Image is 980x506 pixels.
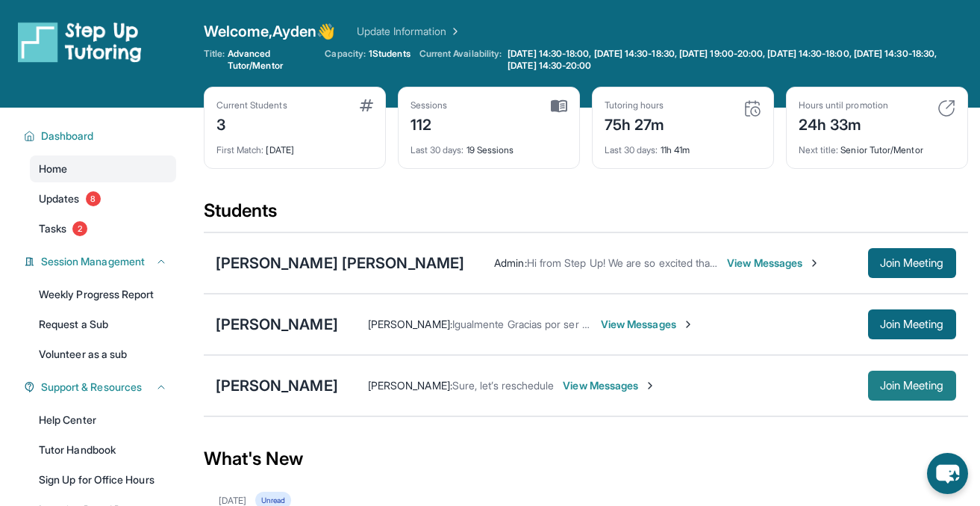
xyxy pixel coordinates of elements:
div: 3 [216,111,287,135]
a: Updates8 [30,185,176,212]
a: Volunteer as a sub [30,341,176,368]
div: Sessions [411,99,448,111]
a: Weekly Progress Report [30,281,176,308]
span: Igualmente Gracias por ser flexible y esta bien mañana. Gracias 🙏🏻 [452,318,766,330]
img: card [743,99,761,117]
div: 19 Sessions [411,135,567,156]
img: Chevron-Right [682,318,694,330]
span: 8 [86,191,101,206]
button: chat-button [927,453,968,494]
div: Tutoring hours [605,99,665,111]
a: Help Center [30,407,176,434]
div: [PERSON_NAME] [216,314,338,335]
span: [DATE] 14:30-18:00, [DATE] 14:30-18:30, [DATE] 19:00-20:00, [DATE] 14:30-18:00, [DATE] 14:30-18:3... [508,48,964,72]
div: Senior Tutor/Mentor [799,135,955,156]
span: Capacity: [325,48,366,60]
span: Updates [39,191,80,206]
button: Dashboard [35,129,167,144]
a: Tutor Handbook [30,436,176,463]
span: Welcome, Ayden 👋 [204,21,336,42]
span: Next title : [799,144,839,155]
img: card [360,99,373,111]
button: Join Meeting [868,309,956,339]
div: 24h 33m [799,111,888,135]
img: logo [18,21,142,63]
span: [PERSON_NAME] : [368,379,452,392]
div: Hours until promotion [799,99,888,111]
a: [DATE] 14:30-18:00, [DATE] 14:30-18:30, [DATE] 19:00-20:00, [DATE] 14:30-18:00, [DATE] 14:30-18:3... [505,48,967,72]
img: Chevron Right [446,24,461,39]
div: 75h 27m [605,111,665,135]
span: Admin : [494,256,526,269]
span: View Messages [727,256,820,271]
div: Students [204,199,968,232]
div: [DATE] [216,135,373,156]
span: Title: [204,48,225,72]
a: Sign Up for Office Hours [30,466,176,493]
span: 2 [72,221,87,236]
span: Home [39,161,67,176]
span: Session Management [41,254,145,269]
div: 112 [411,111,448,135]
span: [PERSON_NAME] : [368,318,452,330]
div: [PERSON_NAME] [PERSON_NAME] [216,253,465,274]
span: View Messages [601,317,694,332]
img: card [937,99,955,117]
button: Session Management [35,254,167,269]
span: Last 30 days : [411,144,464,155]
span: Join Meeting [880,381,944,390]
a: Update Information [357,24,461,39]
div: What's New [204,426,968,492]
a: Request a Sub [30,311,176,338]
button: Join Meeting [868,371,956,401]
div: Current Students [216,99,287,111]
button: Support & Resources [35,380,167,395]
span: Sure, let’s reschedule [452,379,555,392]
img: card [551,99,567,113]
span: First Match : [216,144,264,155]
img: Chevron-Right [808,257,820,269]
span: Current Availability: [419,48,502,72]
span: Tasks [39,221,66,236]
span: Join Meeting [880,259,944,268]
div: 11h 41m [605,135,761,156]
a: Home [30,155,176,182]
button: Join Meeting [868,248,956,278]
span: Support & Resources [41,380,142,395]
span: 1 Students [369,48,411,60]
span: Join Meeting [880,320,944,329]
span: Dashboard [41,129,94,144]
img: Chevron-Right [644,380,656,392]
span: View Messages [563,378,656,393]
a: Tasks2 [30,215,176,242]
div: [PERSON_NAME] [216,375,338,396]
span: Last 30 days : [605,144,658,155]
span: Advanced Tutor/Mentor [228,48,316,72]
